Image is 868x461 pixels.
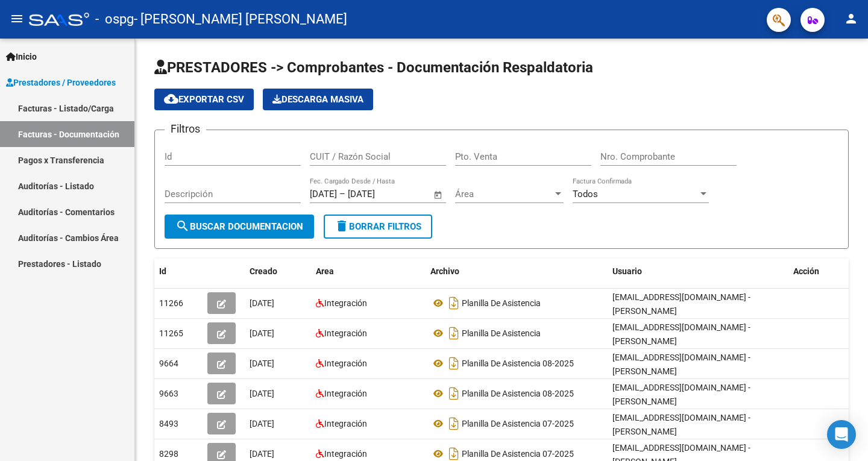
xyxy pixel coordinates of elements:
[250,359,274,368] span: [DATE]
[316,266,334,276] span: Area
[324,328,367,338] span: Integración
[788,259,849,284] datatable-header-cell: Acción
[462,389,574,398] span: Planilla De Asistencia 08-2025
[263,89,373,110] app-download-masive: Descarga masiva de comprobantes (adjuntos)
[154,259,203,284] datatable-header-cell: Id
[608,259,788,284] datatable-header-cell: Usuario
[612,266,642,276] span: Usuario
[95,6,134,33] span: - ospg
[612,322,750,346] span: [EMAIL_ADDRESS][DOMAIN_NAME] - [PERSON_NAME]
[165,215,314,239] button: Buscar Documentacion
[462,328,541,338] span: Planilla De Asistencia
[310,189,337,199] input: Fecha inicio
[446,384,462,403] i: Descargar documento
[159,328,183,338] span: 11265
[446,414,462,433] i: Descargar documento
[250,298,274,308] span: [DATE]
[432,188,445,202] button: Open calendar
[159,419,178,428] span: 8493
[250,266,277,276] span: Creado
[272,94,363,105] span: Descarga Masiva
[159,449,178,459] span: 8298
[165,121,206,137] h3: Filtros
[573,189,598,199] span: Todos
[6,76,116,89] span: Prestadores / Proveedores
[6,50,37,63] span: Inicio
[159,359,178,368] span: 9664
[324,298,367,308] span: Integración
[335,219,349,233] mat-icon: delete
[462,419,574,428] span: Planilla De Asistencia 07-2025
[827,420,856,449] div: Open Intercom Messenger
[311,259,426,284] datatable-header-cell: Area
[324,215,432,239] button: Borrar Filtros
[250,328,274,338] span: [DATE]
[446,293,462,313] i: Descargar documento
[430,266,459,276] span: Archivo
[324,389,367,398] span: Integración
[175,219,190,233] mat-icon: search
[324,359,367,368] span: Integración
[446,354,462,373] i: Descargar documento
[250,419,274,428] span: [DATE]
[612,292,750,316] span: [EMAIL_ADDRESS][DOMAIN_NAME] - [PERSON_NAME]
[134,6,347,33] span: - [PERSON_NAME] [PERSON_NAME]
[426,259,608,284] datatable-header-cell: Archivo
[612,353,750,376] span: [EMAIL_ADDRESS][DOMAIN_NAME] - [PERSON_NAME]
[245,259,311,284] datatable-header-cell: Creado
[339,189,345,199] span: –
[324,449,367,459] span: Integración
[348,189,406,199] input: Fecha fin
[154,89,254,110] button: Exportar CSV
[250,449,274,459] span: [DATE]
[10,11,24,26] mat-icon: menu
[793,266,819,276] span: Acción
[164,94,244,105] span: Exportar CSV
[844,11,858,26] mat-icon: person
[612,413,750,436] span: [EMAIL_ADDRESS][DOMAIN_NAME] - [PERSON_NAME]
[335,221,421,232] span: Borrar Filtros
[263,89,373,110] button: Descarga Masiva
[455,189,553,199] span: Área
[159,298,183,308] span: 11266
[612,383,750,406] span: [EMAIL_ADDRESS][DOMAIN_NAME] - [PERSON_NAME]
[324,419,367,428] span: Integración
[164,92,178,106] mat-icon: cloud_download
[154,59,593,76] span: PRESTADORES -> Comprobantes - Documentación Respaldatoria
[462,298,541,308] span: Planilla De Asistencia
[462,449,574,459] span: Planilla De Asistencia 07-2025
[446,324,462,343] i: Descargar documento
[159,266,166,276] span: Id
[250,389,274,398] span: [DATE]
[159,389,178,398] span: 9663
[175,221,303,232] span: Buscar Documentacion
[462,359,574,368] span: Planilla De Asistencia 08-2025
